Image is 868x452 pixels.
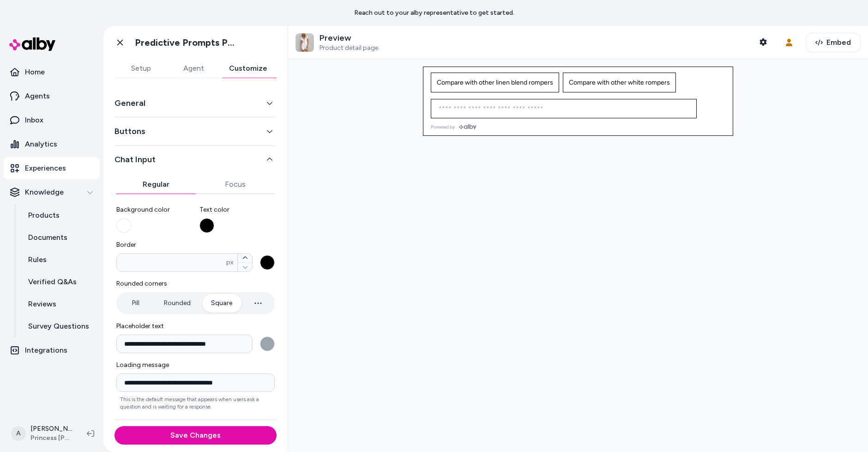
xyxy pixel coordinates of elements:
button: Agent [167,59,220,78]
div: Chat Input [115,166,277,412]
span: Princess [PERSON_NAME] USA [30,434,72,443]
p: Knowledge [25,187,64,198]
p: Home [25,67,45,78]
input: Loading messageThis is the default message that appears when users ask a question and is waiting ... [116,373,275,392]
a: Survey Questions [19,315,100,337]
button: Square [202,294,241,312]
input: Placeholder text [116,335,253,353]
button: Text color [199,218,214,233]
button: Pill [118,294,153,312]
p: Agents [25,91,50,102]
a: Documents [19,226,100,249]
p: Inbox [25,115,43,126]
button: Setup [115,59,167,78]
a: Rules [19,249,100,271]
a: Inbox [4,109,100,131]
p: [PERSON_NAME] [30,424,72,434]
span: Background color [116,205,192,214]
span: A [11,426,26,441]
span: px [226,258,234,267]
span: Loading message [116,360,275,370]
img: Adi Romper White - US 0 / White [295,33,314,52]
button: Placeholder text [260,336,275,351]
p: Preview [319,33,378,43]
a: Analytics [4,133,100,155]
button: Customize [220,59,277,78]
p: Integrations [25,345,67,356]
span: Placeholder text [116,322,275,331]
p: Survey Questions [28,321,89,332]
button: Borderpx [238,254,252,263]
a: Products [19,204,100,226]
button: Borderpx [260,255,275,270]
a: Reviews [19,293,100,315]
a: Integrations [4,339,100,361]
button: Background color [116,218,131,233]
p: Reach out to your alby representative to get started. [354,8,514,18]
img: alby Logo [9,37,55,51]
p: Verified Q&As [28,276,77,287]
p: This is the default message that appears when users ask a question and is waiting for a response. [116,396,275,410]
button: Embed [806,33,861,52]
a: Agents [4,85,100,107]
p: Rules [28,254,47,265]
button: Rounded [155,294,200,312]
span: Product detail page [319,44,378,52]
span: Border [116,240,275,250]
button: General [115,97,277,110]
a: Verified Q&As [19,271,100,293]
p: Reviews [28,299,56,310]
span: Rounded corners [116,279,275,288]
button: A[PERSON_NAME]Princess [PERSON_NAME] USA [6,419,79,448]
p: Products [28,210,60,221]
a: Experiences [4,157,100,179]
p: Documents [28,232,67,243]
span: Embed [826,37,851,48]
input: Borderpx [117,258,226,267]
h1: Predictive Prompts PDP [135,37,239,49]
p: Experiences [25,163,66,174]
a: Home [4,61,100,83]
button: Knowledge [4,181,100,203]
button: Borderpx [238,263,252,272]
button: Save Changes [115,426,277,445]
button: Buttons [115,125,277,138]
span: Text color [199,205,275,214]
button: Chat Input [115,153,277,166]
button: Focus [196,175,275,194]
p: Analytics [25,139,57,150]
button: Regular [116,175,196,194]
